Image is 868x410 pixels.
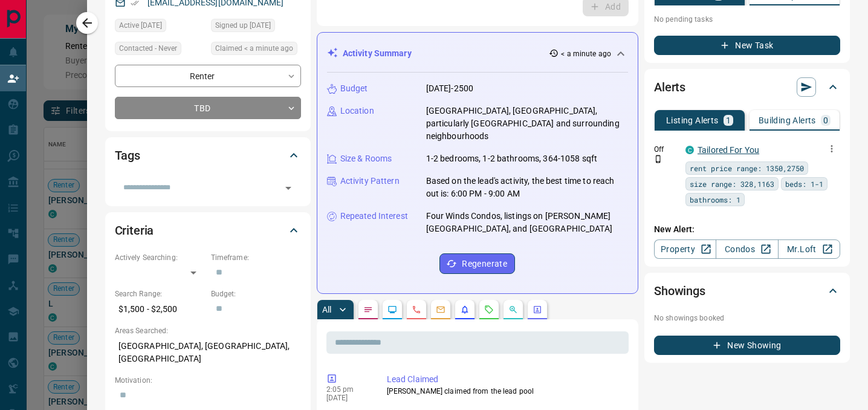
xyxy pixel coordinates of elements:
p: Budget: [211,288,301,299]
p: Four Winds Condos, listings on [PERSON_NAME][GEOGRAPHIC_DATA], and [GEOGRAPHIC_DATA] [426,210,628,235]
p: No showings booked [654,313,840,324]
span: bathrooms: 1 [690,194,740,206]
a: Condos [716,239,778,259]
p: New Alert: [654,223,840,236]
p: Activity Pattern [340,175,400,187]
p: No pending tasks [654,10,840,28]
p: [DATE]-2500 [426,82,473,95]
span: rent price range: 1350,2750 [690,162,804,174]
div: Activity Summary< a minute ago [327,42,628,65]
p: Building Alerts [759,116,816,125]
svg: Emails [436,305,445,314]
p: 1 [726,116,731,125]
p: 2:05 pm [326,385,369,394]
div: Alerts [654,73,840,102]
p: Repeated Interest [340,210,408,223]
p: Activity Summary [343,47,412,60]
p: [PERSON_NAME] claimed from the lead pool [387,386,624,397]
span: Claimed < a minute ago [215,42,293,54]
p: Search Range: [115,288,205,299]
p: $1,500 - $2,500 [115,299,205,319]
a: Tailored For You [698,145,759,155]
p: Location [340,105,374,117]
p: 1-2 bedrooms, 1-2 bathrooms, 364-1058 sqft [426,152,598,165]
span: Contacted - Never [119,42,177,54]
p: Areas Searched: [115,325,301,336]
p: [GEOGRAPHIC_DATA], [GEOGRAPHIC_DATA], [GEOGRAPHIC_DATA] [115,336,301,369]
span: Active [DATE] [119,19,162,31]
div: TBD [115,97,301,119]
p: Motivation: [115,375,301,386]
div: Renter [115,65,301,87]
div: Showings [654,276,840,305]
svg: Requests [484,305,494,314]
a: Property [654,239,716,259]
div: condos.ca [685,146,694,154]
p: Timeframe: [211,252,301,263]
p: Listing Alerts [666,116,719,125]
h2: Alerts [654,77,685,97]
h2: Showings [654,281,705,301]
a: Mr.Loft [778,239,840,259]
button: Open [280,180,297,197]
svg: Push Notification Only [654,155,662,163]
p: Budget [340,82,368,95]
h2: Criteria [115,221,154,240]
p: All [322,305,332,314]
p: [DATE] [326,394,369,402]
div: Wed Aug 13 2025 [115,19,205,36]
span: Signed up [DATE] [215,19,271,31]
p: Actively Searching: [115,252,205,263]
svg: Calls [412,305,421,314]
p: Lead Claimed [387,373,624,386]
svg: Lead Browsing Activity [387,305,397,314]
div: Mon Oct 14 2024 [211,19,301,36]
div: Criteria [115,216,301,245]
p: Based on the lead's activity, the best time to reach out is: 6:00 PM - 9:00 AM [426,175,628,200]
button: New Task [654,36,840,55]
svg: Opportunities [508,305,518,314]
span: beds: 1-1 [785,178,823,190]
div: Thu Aug 14 2025 [211,42,301,59]
button: Regenerate [439,253,515,274]
svg: Notes [363,305,373,314]
div: Tags [115,141,301,170]
button: New Showing [654,336,840,355]
h2: Tags [115,146,140,165]
svg: Listing Alerts [460,305,470,314]
p: 0 [823,116,828,125]
p: Size & Rooms [340,152,392,165]
p: [GEOGRAPHIC_DATA], [GEOGRAPHIC_DATA], particularly [GEOGRAPHIC_DATA] and surrounding neighbourhoods [426,105,628,143]
p: Off [654,144,678,155]
p: < a minute ago [561,48,611,59]
span: size range: 328,1163 [690,178,774,190]
svg: Agent Actions [533,305,542,314]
